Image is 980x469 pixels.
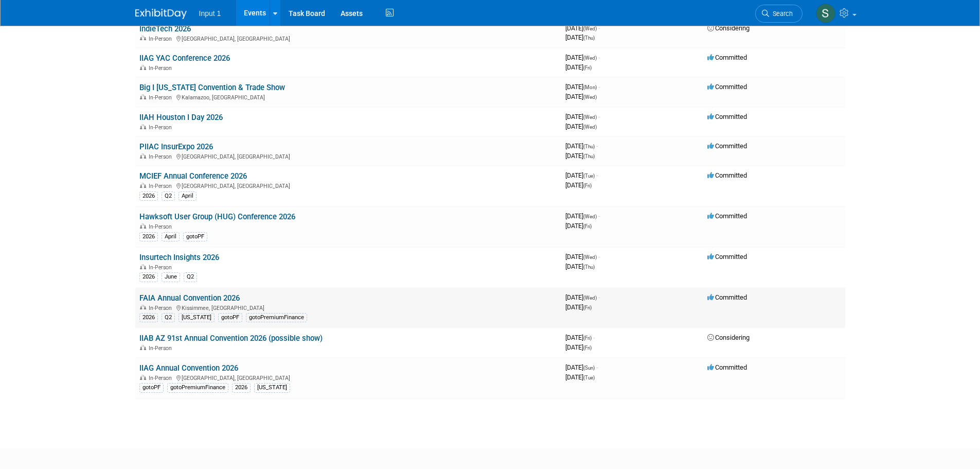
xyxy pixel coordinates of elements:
img: ExhibitDay [135,9,187,19]
span: (Wed) [583,94,597,100]
span: Committed [707,253,747,260]
span: In-Person [149,36,175,42]
span: [DATE] [565,363,598,371]
span: [DATE] [565,142,598,150]
a: MCIEF Annual Conference 2026 [139,171,247,181]
div: 2026 [232,383,251,392]
span: In-Person [149,223,175,230]
a: IndieTech 2026 [139,24,191,33]
span: (Fri) [583,345,592,351]
div: 2026 [139,272,158,282]
a: Search [755,5,803,23]
img: In-Person Event [140,153,146,159]
span: In-Person [149,65,175,72]
a: IIAG Annual Convention 2026 [139,363,238,373]
div: gotoPremiumFinance [167,383,228,392]
span: In-Person [149,153,175,160]
span: [DATE] [565,303,592,311]
span: (Wed) [583,254,597,260]
a: Insurtech Insights 2026 [139,253,219,262]
span: In-Person [149,264,175,271]
a: PIIAC InsurExpo 2026 [139,142,213,151]
div: [GEOGRAPHIC_DATA], [GEOGRAPHIC_DATA] [139,181,557,189]
div: April [162,232,180,241]
span: (Fri) [583,183,592,188]
div: gotoPF [218,313,242,322]
span: Committed [707,113,747,120]
span: Committed [707,293,747,301]
div: [US_STATE] [179,313,215,322]
div: 2026 [139,313,158,322]
span: Considering [707,24,750,32]
span: Search [769,10,793,18]
img: In-Person Event [140,65,146,70]
div: Q2 [162,192,175,201]
span: [DATE] [565,253,600,260]
span: (Wed) [583,26,597,31]
span: - [598,83,600,91]
span: (Mon) [583,84,597,90]
span: [DATE] [565,152,595,160]
div: [GEOGRAPHIC_DATA], [GEOGRAPHIC_DATA] [139,34,557,42]
img: In-Person Event [140,36,146,41]
span: (Wed) [583,114,597,120]
span: In-Person [149,375,175,381]
span: (Fri) [583,335,592,341]
span: [DATE] [565,93,597,100]
img: In-Person Event [140,345,146,350]
a: Big I [US_STATE] Convention & Trade Show [139,83,285,92]
span: Committed [707,363,747,371]
span: (Thu) [583,144,595,149]
span: In-Person [149,183,175,189]
span: (Tue) [583,375,595,380]
span: - [596,142,598,150]
span: (Fri) [583,223,592,229]
div: 2026 [139,232,158,241]
span: [DATE] [565,54,600,61]
span: [DATE] [565,63,592,71]
span: (Wed) [583,214,597,219]
span: [DATE] [565,171,598,179]
div: [US_STATE] [254,383,290,392]
span: Input 1 [199,9,221,18]
span: Committed [707,83,747,91]
span: (Wed) [583,55,597,61]
div: Kalamazoo, [GEOGRAPHIC_DATA] [139,93,557,101]
span: In-Person [149,124,175,131]
div: [GEOGRAPHIC_DATA], [GEOGRAPHIC_DATA] [139,152,557,160]
div: Q2 [184,272,197,282]
span: [DATE] [565,263,595,270]
span: [DATE] [565,373,595,381]
span: - [598,212,600,220]
span: - [596,363,598,371]
span: In-Person [149,305,175,311]
span: [DATE] [565,334,595,341]
span: (Thu) [583,264,595,270]
span: In-Person [149,345,175,352]
span: - [598,24,600,32]
span: [DATE] [565,83,600,91]
a: FAIA Annual Convention 2026 [139,293,240,303]
img: In-Person Event [140,124,146,129]
span: [DATE] [565,222,592,230]
span: Committed [707,171,747,179]
a: IIAH Houston I Day 2026 [139,113,223,122]
a: IIAB AZ 91st Annual Convention 2026 (possible show) [139,334,323,343]
span: (Thu) [583,35,595,41]
span: [DATE] [565,24,600,32]
div: April [179,192,197,201]
img: In-Person Event [140,305,146,310]
img: In-Person Event [140,223,146,229]
span: Committed [707,212,747,220]
img: In-Person Event [140,264,146,269]
div: Q2 [162,313,175,322]
span: (Wed) [583,295,597,301]
span: - [598,113,600,120]
a: IIAG YAC Conference 2026 [139,54,230,63]
div: gotoPF [183,232,207,241]
span: (Sun) [583,365,595,371]
span: (Fri) [583,305,592,310]
img: Susan Stout [816,4,835,23]
span: (Thu) [583,153,595,159]
span: (Fri) [583,65,592,71]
